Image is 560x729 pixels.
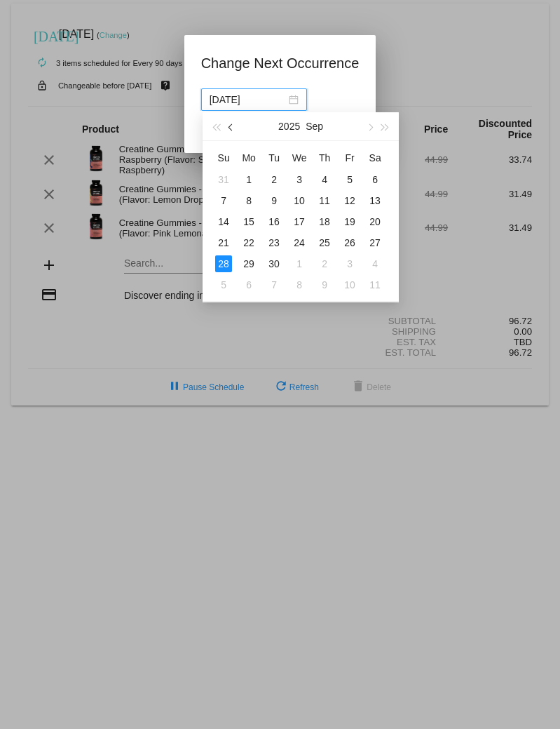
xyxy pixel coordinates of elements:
div: 4 [316,171,333,188]
div: 7 [215,192,232,209]
td: 9/25/2025 [312,232,337,253]
div: 19 [341,213,358,230]
div: 10 [341,276,358,293]
td: 9/4/2025 [312,169,337,190]
td: 9/16/2025 [261,211,287,232]
div: 13 [367,192,383,209]
td: 10/6/2025 [236,274,261,295]
td: 9/19/2025 [337,211,362,232]
td: 9/27/2025 [362,232,388,253]
td: 10/1/2025 [287,253,312,274]
td: 9/29/2025 [236,253,261,274]
div: 23 [266,234,282,251]
td: 9/14/2025 [211,211,236,232]
th: Fri [337,147,362,169]
th: Sat [362,147,388,169]
div: 10 [291,192,308,209]
div: 24 [291,234,308,251]
th: Thu [312,147,337,169]
td: 9/20/2025 [362,211,388,232]
td: 10/4/2025 [362,253,388,274]
td: 9/22/2025 [236,232,261,253]
div: 3 [341,255,358,272]
div: 3 [291,171,308,188]
td: 10/10/2025 [337,274,362,295]
td: 9/5/2025 [337,169,362,190]
div: 31 [215,171,232,188]
td: 9/11/2025 [312,190,337,211]
div: 11 [316,192,333,209]
td: 9/9/2025 [261,190,287,211]
td: 9/30/2025 [261,253,287,274]
th: Tue [261,147,287,169]
div: 9 [316,276,333,293]
div: 29 [240,255,257,272]
div: 22 [240,234,257,251]
button: Update [201,119,263,145]
button: Next month (PageDown) [362,112,377,140]
input: Select date [210,92,286,107]
div: 7 [266,276,282,293]
div: 30 [266,255,282,272]
button: 2025 [278,112,300,140]
td: 10/8/2025 [287,274,312,295]
td: 9/7/2025 [211,190,236,211]
div: 17 [291,213,308,230]
td: 10/11/2025 [362,274,388,295]
div: 5 [215,276,232,293]
div: 8 [240,192,257,209]
td: 10/2/2025 [312,253,337,274]
div: 2 [266,171,282,188]
div: 2 [316,255,333,272]
th: Sun [211,147,236,169]
div: 12 [341,192,358,209]
td: 9/8/2025 [236,190,261,211]
div: 9 [266,192,282,209]
td: 10/3/2025 [337,253,362,274]
div: 21 [215,234,232,251]
td: 9/1/2025 [236,169,261,190]
div: 1 [291,255,308,272]
td: 9/13/2025 [362,190,388,211]
div: 14 [215,213,232,230]
td: 9/10/2025 [287,190,312,211]
td: 9/17/2025 [287,211,312,232]
td: 9/21/2025 [211,232,236,253]
td: 9/23/2025 [261,232,287,253]
button: Last year (Control + left) [208,112,224,140]
td: 9/2/2025 [261,169,287,190]
div: 15 [240,213,257,230]
div: 27 [367,234,383,251]
td: 9/24/2025 [287,232,312,253]
div: 18 [316,213,333,230]
div: 1 [240,171,257,188]
button: Previous month (PageUp) [224,112,240,140]
div: 25 [316,234,333,251]
td: 10/5/2025 [211,274,236,295]
div: 6 [240,276,257,293]
td: 9/15/2025 [236,211,261,232]
td: 9/28/2025 [211,253,236,274]
th: Wed [287,147,312,169]
button: Sep [306,112,323,140]
div: 11 [367,276,383,293]
div: 16 [266,213,282,230]
h1: Change Next Occurrence [201,52,360,74]
td: 8/31/2025 [211,169,236,190]
button: Next year (Control + right) [378,112,393,140]
td: 9/6/2025 [362,169,388,190]
div: 6 [367,171,383,188]
div: 28 [215,255,232,272]
div: 5 [341,171,358,188]
div: 26 [341,234,358,251]
td: 9/18/2025 [312,211,337,232]
td: 9/3/2025 [287,169,312,190]
td: 10/9/2025 [312,274,337,295]
div: 20 [367,213,383,230]
td: 9/12/2025 [337,190,362,211]
th: Mon [236,147,261,169]
div: 8 [291,276,308,293]
div: 4 [367,255,383,272]
td: 9/26/2025 [337,232,362,253]
td: 10/7/2025 [261,274,287,295]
